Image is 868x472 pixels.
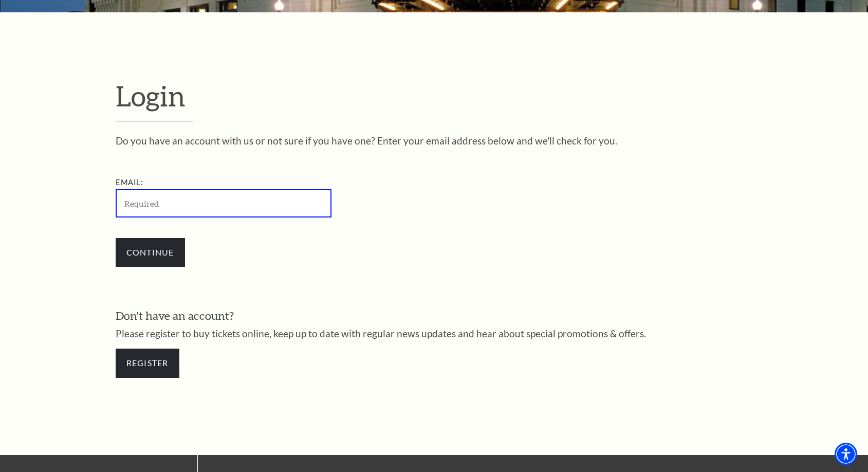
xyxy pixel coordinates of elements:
a: Register [116,349,179,377]
p: Do you have an account with us or not sure if you have one? Enter your email address below and we... [116,136,753,146]
input: Submit button [116,238,185,267]
div: Accessibility Menu [835,443,857,465]
label: Email: [116,178,144,187]
input: Required [116,189,331,217]
span: Login [116,79,186,112]
p: Please register to buy tickets online, keep up to date with regular news updates and hear about s... [116,329,753,338]
h3: Don't have an account? [116,308,753,324]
